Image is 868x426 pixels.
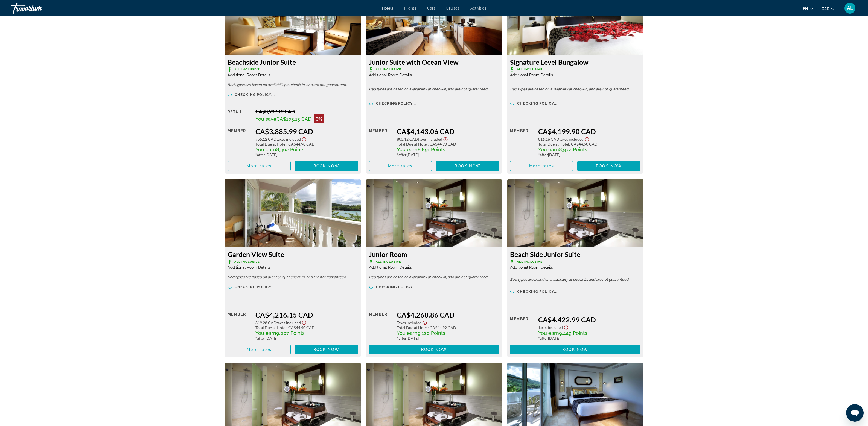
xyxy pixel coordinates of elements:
span: Flights [404,6,416,10]
div: CA$3,885.99 CAD [255,127,358,135]
div: Member [510,315,534,341]
span: Additional Room Details [228,73,270,77]
a: Cruises [446,6,459,10]
span: You earn [397,147,418,152]
div: CA$4,422.99 CAD [538,315,640,324]
div: Member [369,311,393,341]
div: : CA$44.92 CAD [397,325,499,330]
p: Bed types are based on availability at check-in, and are not guaranteed. [228,275,358,279]
span: All Inclusive [517,260,542,264]
button: Show Taxes and Fees disclaimer [301,135,307,142]
div: 3% [314,114,324,123]
span: More rates [529,164,554,168]
span: 755.12 CAD [255,137,276,141]
span: 819.28 CAD [255,320,276,325]
span: Taxes included [538,325,563,330]
span: en [803,7,808,11]
div: Member [369,127,393,157]
span: AL [847,5,853,11]
div: : CA$44.90 CAD [538,142,640,146]
h3: Signature Level Bungalow [510,58,640,66]
img: Beach Side Junior Suite [507,179,643,247]
span: Taxes included [276,320,301,325]
span: All Inclusive [376,260,401,264]
span: 9,120 Points [418,330,445,336]
span: Checking policy... [235,285,275,289]
button: Book now [369,345,499,354]
span: after [398,336,407,341]
img: Garden View Suite [225,179,361,247]
div: Member [510,127,534,157]
p: Bed types are based on availability at check-in, and are not guaranteed. [369,87,499,91]
span: Checking policy... [517,290,557,293]
span: Book now [596,164,622,168]
span: All Inclusive [517,68,542,71]
p: Bed types are based on availability at check-in, and are not guaranteed. [369,275,499,279]
span: You earn [397,330,418,336]
div: CA$4,199.90 CAD [538,127,640,135]
div: * [DATE] [538,152,640,157]
span: More rates [388,164,413,168]
span: You save [255,116,276,122]
div: Member [228,311,251,341]
span: Additional Room Details [228,265,270,270]
span: 9,007 Points [276,330,305,336]
div: * [DATE] [397,152,499,157]
button: Show Taxes and Fees disclaimer [301,319,307,325]
button: Book now [295,161,358,171]
button: Book now [436,161,499,171]
h3: Beach Side Junior Suite [510,250,640,258]
span: Checking policy... [517,102,557,105]
span: Book now [313,164,339,168]
span: after [540,336,548,341]
span: Additional Room Details [369,265,412,270]
span: Taxes included [397,320,421,325]
span: More rates [247,347,272,352]
img: Junior Room [366,179,502,247]
a: Cars [427,6,435,10]
span: Checking policy... [376,102,416,105]
span: 8,972 Points [559,147,587,152]
span: Additional Room Details [510,73,553,77]
span: Taxes included [418,137,442,141]
span: Additional Room Details [369,73,412,77]
div: * [DATE] [255,152,358,157]
button: Show Taxes and Fees disclaimer [421,319,428,325]
span: 8,851 Points [418,147,445,152]
p: Bed types are based on availability at check-in, and are not guaranteed. [228,83,358,87]
span: Book now [313,347,339,352]
span: All Inclusive [234,260,260,264]
button: More rates [228,345,291,354]
div: * [DATE] [397,336,499,341]
iframe: Button to launch messaging window [846,404,864,422]
div: CA$4,143.06 CAD [397,127,499,135]
span: CAD [822,7,829,11]
span: Book now [421,347,447,352]
div: Member [228,127,251,157]
span: 8,302 Points [276,147,304,152]
span: Activities [470,6,486,10]
h3: Beachside Junior Suite [228,58,358,66]
button: User Menu [843,2,857,14]
button: Book now [295,345,358,354]
span: after [257,152,265,157]
h3: Junior Suite with Ocean View [369,58,499,66]
span: Additional Room Details [510,265,553,270]
span: All Inclusive [376,68,401,71]
button: Show Taxes and Fees disclaimer [563,324,569,330]
button: Show Taxes and Fees disclaimer [442,135,449,142]
span: More rates [247,164,272,168]
button: Change language [803,5,813,13]
div: CA$4,216.15 CAD [255,311,358,319]
h3: Junior Room [369,250,499,258]
div: Retail [228,108,251,123]
div: * [DATE] [538,336,640,341]
span: You earn [255,147,276,152]
span: after [257,336,265,341]
a: Hotels [382,6,393,10]
button: Change currency [822,5,835,13]
span: after [398,152,407,157]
